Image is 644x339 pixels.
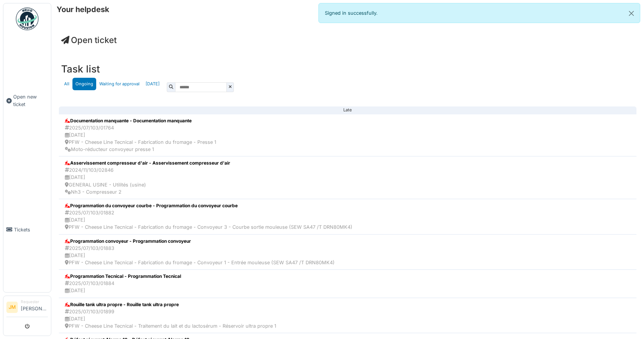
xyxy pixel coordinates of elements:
[59,199,636,234] a: Programmation du convoyeur courbe - Programmation du convoyeur courbe 2025/07/103/01882 [DATE] PF...
[65,124,216,153] div: 2025/07/103/01764 [DATE] PFW - Cheese Line Tecnical - Fabrication du fromage - Presse 1 Moto-rédu...
[61,35,117,45] a: Open ticket
[16,8,38,30] img: Badge_color-CXgf-gQk.svg
[6,299,48,317] a: JM Requester[PERSON_NAME]
[13,93,48,108] span: Open new ticket
[3,167,51,292] a: Tickets
[623,3,640,23] button: Close
[65,308,276,330] div: 2025/07/103/01899 [DATE] PFW - Cheese Line Tecnical - Traitement du lait et du lactosérum - Réser...
[65,280,181,294] div: 2025/07/103/01884 [DATE]
[21,299,48,315] li: [PERSON_NAME]
[96,78,143,90] a: Waiting for approval
[57,5,109,14] h6: Your helpdesk
[59,114,636,157] a: Documentation manquante - Documentation manquante 2025/07/103/01764 [DATE] PFW - Cheese Line Tecn...
[65,273,181,280] div: Programmation Tecnical - Programmation Tecnical
[59,234,636,270] a: Programmation convoyeur - Programmation convoyeur 2025/07/103/01883 [DATE] PFW - Cheese Line Tecn...
[61,78,72,90] a: All
[65,166,230,196] div: 2024/11/103/02846 [DATE] GENERAL USINE - Utilités (usine) Nh3 - Compresseur 2
[318,3,641,23] div: Signed in successfully.
[61,63,634,75] h3: Task list
[14,226,48,233] span: Tickets
[65,245,335,267] div: 2025/07/103/01883 [DATE] PFW - Cheese Line Tecnical - Fabrication du fromage - Convoyeur 1 - Entr...
[21,299,48,305] div: Requester
[65,110,630,111] div: Late
[65,238,335,245] div: Programmation convoyeur - Programmation convoyeur
[65,301,276,308] div: Rouille tank ultra propre - Rouille tank ultra propre
[59,298,636,333] a: Rouille tank ultra propre - Rouille tank ultra propre 2025/07/103/01899 [DATE] PFW - Cheese Line ...
[59,270,636,297] a: Programmation Tecnical - Programmation Tecnical 2025/07/103/01884 [DATE]
[65,209,352,231] div: 2025/07/103/01882 [DATE] PFW - Cheese Line Tecnical - Fabrication du fromage - Convoyeur 3 - Cour...
[65,202,352,209] div: Programmation du convoyeur courbe - Programmation du convoyeur courbe
[3,34,51,167] a: Open new ticket
[72,78,96,90] a: Ongoing
[65,117,216,124] div: Documentation manquante - Documentation manquante
[6,302,18,313] li: JM
[59,156,636,199] a: Asservissement compresseur d'air - Asservissement compresseur d'air 2024/11/103/02846 [DATE] GENE...
[143,78,163,90] a: [DATE]
[65,160,230,166] div: Asservissement compresseur d'air - Asservissement compresseur d'air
